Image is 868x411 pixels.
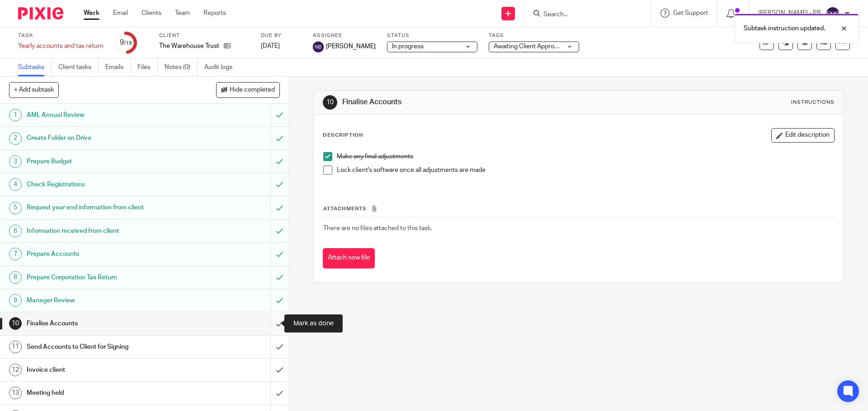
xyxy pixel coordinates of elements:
[323,248,375,268] button: Attach new file
[9,271,22,284] div: 8
[9,364,22,376] div: 12
[27,363,183,377] h1: Invoice client
[9,317,22,330] div: 10
[18,42,104,51] div: Yearly accounts and tax return
[203,9,226,18] a: Reports
[494,43,562,50] span: Awaiting Client Approval
[337,152,834,161] p: Make any final adjustments
[27,108,183,122] h1: AML Annual Review
[113,9,128,18] a: Email
[142,9,161,18] a: Clients
[826,6,840,21] img: svg%3E
[9,109,22,121] div: 1
[175,9,190,18] a: Team
[27,178,183,191] h1: Check Registrations
[9,202,22,214] div: 5
[9,248,22,260] div: 7
[18,32,104,39] label: Task
[204,59,239,76] a: Audit logs
[120,37,132,48] div: 9
[337,166,834,175] p: Lock client's software once all adjustments are made
[27,294,183,307] h1: Manager Review
[27,224,183,238] h1: Information received from client
[261,32,302,39] label: Due by
[326,42,376,51] span: [PERSON_NAME]
[159,32,250,39] label: Client
[387,32,477,39] label: Status
[18,7,63,19] img: Pixie
[392,43,424,50] span: In progress
[27,155,183,168] h1: Prepare Budget
[9,82,59,97] button: + Add subtask
[342,97,598,107] h1: Finalise Accounts
[27,131,183,145] h1: Create Folder on Drive
[137,59,158,76] a: Files
[9,294,22,307] div: 9
[165,59,198,76] a: Notes (0)
[791,99,835,106] div: Instructions
[261,43,280,49] span: [DATE]
[9,341,22,353] div: 11
[313,42,324,52] img: svg%3E
[27,271,183,284] h1: Prepare Corporation Tax Return
[27,317,183,330] h1: Finalise Accounts
[313,32,376,39] label: Assignee
[323,206,367,211] span: Attachments
[58,59,99,76] a: Client tasks
[84,9,99,18] a: Work
[230,87,275,94] span: Hide completed
[27,340,183,354] h1: Send Accounts to Client for Signing
[124,41,132,46] small: /19
[18,59,52,76] a: Subtasks
[9,132,22,145] div: 2
[744,24,825,33] p: Subtask instruction updated.
[9,155,22,168] div: 3
[27,201,183,214] h1: Request year end information from client
[771,128,835,143] button: Edit description
[27,247,183,261] h1: Prepare Accounts
[105,59,131,76] a: Emails
[9,225,22,237] div: 6
[9,387,22,399] div: 13
[27,386,183,400] h1: Meeting held
[323,132,363,139] p: Description
[323,95,337,110] div: 10
[216,82,280,97] button: Hide completed
[159,42,219,51] p: The Warehouse Trust
[323,225,432,231] span: There are no files attached to this task.
[9,178,22,191] div: 4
